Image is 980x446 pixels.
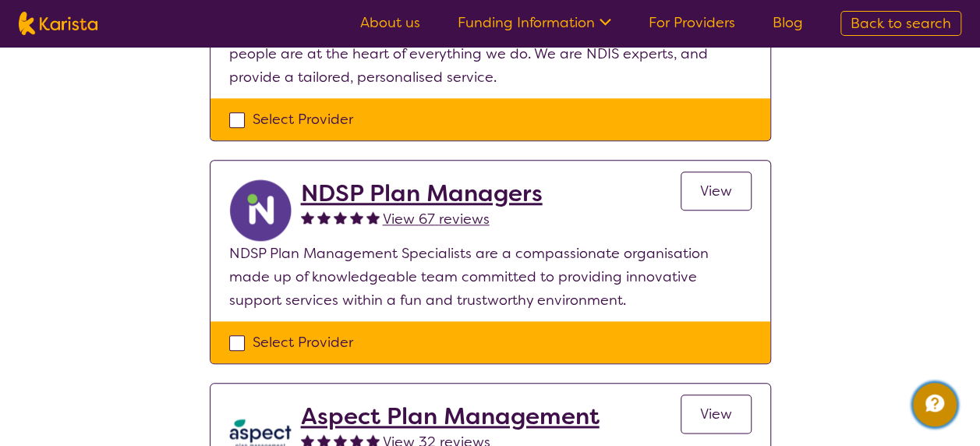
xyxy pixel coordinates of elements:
a: For Providers [649,13,735,32]
p: Instacare provides NDIS Plan Management [GEOGRAPHIC_DATA] wide. Our people are at the heart of ev... [229,19,752,89]
a: View 67 reviews [383,207,490,231]
a: View [681,172,752,211]
span: View 67 reviews [383,210,490,228]
a: About us [360,13,420,32]
button: Channel Menu [913,383,957,427]
img: fullstar [301,211,314,224]
a: Funding Information [458,13,611,32]
span: Back to search [851,14,951,33]
img: fullstar [334,211,347,224]
img: ryxpuxvt8mh1enfatjpo.png [229,179,292,242]
a: Back to search [840,11,961,36]
a: Aspect Plan Management [301,402,600,430]
span: View [700,405,732,423]
img: fullstar [317,211,331,224]
p: NDSP Plan Management Specialists are a compassionate organisation made up of knowledgeable team c... [229,242,752,312]
img: Karista logo [19,12,97,35]
a: View [681,395,752,434]
img: fullstar [350,211,363,224]
span: View [700,182,732,200]
a: Blog [773,13,803,32]
a: NDSP Plan Managers [301,179,543,207]
img: fullstar [366,211,380,224]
